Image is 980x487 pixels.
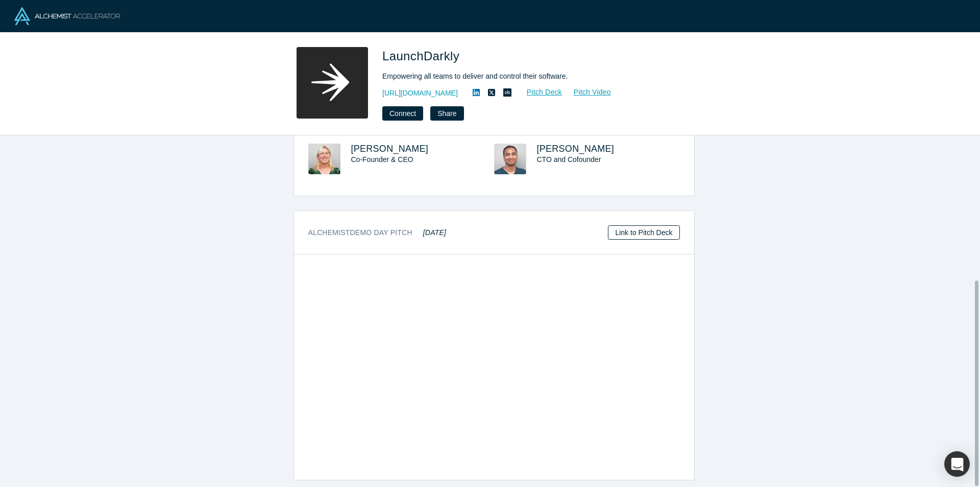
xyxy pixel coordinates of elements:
[297,47,368,119] img: LaunchDarkly's Logo
[494,144,526,174] img: John Kodumal's Profile Image
[14,7,120,25] img: Alchemist Logo
[608,225,679,240] a: Link to Pitch Deck
[382,49,463,63] span: LaunchDarkly
[382,88,458,99] a: [URL][DOMAIN_NAME]
[423,228,446,237] em: [DATE]
[537,155,601,164] span: CTO and Cofounder
[308,227,447,238] h3: Alchemist Demo Day Pitch
[351,155,413,164] span: Co-Founder & CEO
[308,144,340,174] img: Edith Harbaugh's Profile Image
[562,86,611,98] a: Pitch Video
[537,144,615,154] a: [PERSON_NAME]
[382,71,668,82] div: Empowering all teams to deliver and control their software.
[516,86,562,98] a: Pitch Deck
[382,106,423,121] button: Connect
[351,144,429,154] a: [PERSON_NAME]
[430,106,463,121] button: Share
